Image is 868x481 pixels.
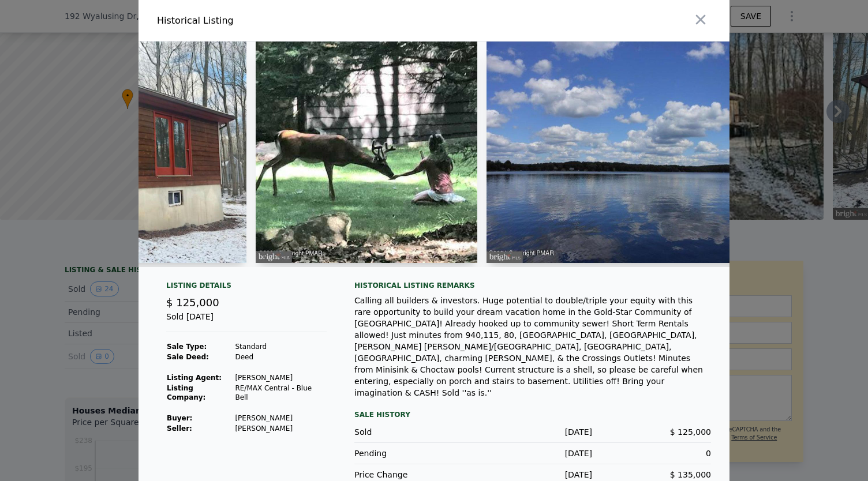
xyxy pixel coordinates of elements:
[354,448,473,459] div: Pending
[167,343,207,351] strong: Sale Type:
[234,413,327,423] td: [PERSON_NAME]
[167,414,192,422] strong: Buyer :
[234,352,327,362] td: Deed
[166,296,219,309] span: $ 125,000
[234,383,327,403] td: RE/MAX Central - Blue Bell
[354,408,711,422] div: Sale History
[473,426,592,438] div: [DATE]
[670,427,711,437] span: $ 125,000
[234,423,327,434] td: [PERSON_NAME]
[592,448,711,459] div: 0
[234,341,327,352] td: Standard
[167,353,209,361] strong: Sale Deed:
[167,374,222,382] strong: Listing Agent:
[157,14,429,28] div: Historical Listing
[354,426,473,438] div: Sold
[473,469,592,480] div: [DATE]
[166,281,327,295] div: Listing Details
[670,470,711,479] span: $ 135,000
[354,469,473,480] div: Price Change
[167,384,205,401] strong: Listing Company:
[473,448,592,459] div: [DATE]
[166,311,327,332] div: Sold [DATE]
[234,373,327,383] td: [PERSON_NAME]
[167,424,192,433] strong: Seller :
[487,42,782,263] img: Property Img
[256,42,477,263] img: Property Img
[354,295,711,399] div: Calling all builders & investors. Huge potential to double/triple your equity with this rare oppo...
[354,281,711,290] div: Historical Listing remarks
